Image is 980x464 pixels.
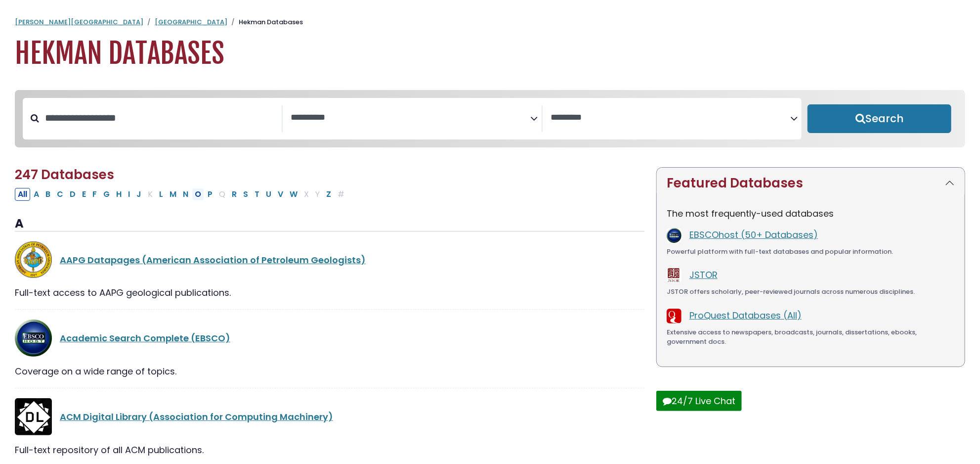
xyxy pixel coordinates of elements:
p: The most frequently-used databases [667,207,955,220]
span: 247 Databases [15,166,114,184]
nav: breadcrumb [15,17,965,27]
a: Academic Search Complete (EBSCO) [60,332,230,344]
div: Powerful platform with full-text databases and popular information. [667,247,955,257]
a: [PERSON_NAME][GEOGRAPHIC_DATA] [15,17,143,27]
button: Filter Results N [180,188,191,201]
div: Coverage on a wide range of topics. [15,365,644,378]
button: Filter Results R [229,188,240,201]
button: Filter Results I [125,188,133,201]
a: EBSCOhost (50+ Databases) [689,229,818,241]
nav: Search filters [15,90,965,147]
button: Filter Results W [287,188,300,201]
button: Filter Results O [192,188,204,201]
button: Filter Results T [252,188,262,201]
div: Extensive access to newspapers, broadcasts, journals, dissertations, ebooks, government docs. [667,327,955,347]
button: Filter Results H [113,188,125,201]
button: Filter Results J [133,188,144,201]
button: Filter Results S [240,188,251,201]
a: JSTOR [689,269,718,281]
button: Filter Results A [31,188,42,201]
h3: A [15,217,644,232]
li: Hekman Databases [227,17,303,27]
button: Filter Results L [156,188,166,201]
a: [GEOGRAPHIC_DATA] [155,17,227,27]
button: Filter Results E [79,188,89,201]
button: Filter Results D [67,188,79,201]
button: Filter Results F [89,188,100,201]
textarea: Search [551,113,790,123]
button: 24/7 Live Chat [656,391,742,411]
div: Full-text access to AAPG geological publications. [15,286,644,299]
input: Search database by title or keyword [39,110,282,126]
button: Filter Results Z [323,188,334,201]
h1: Hekman Databases [15,37,965,70]
a: AAPG Datapages (American Association of Petroleum Geologists) [60,254,366,266]
button: Filter Results B [43,188,53,201]
div: Alpha-list to filter by first letter of database name [15,187,348,200]
button: Featured Databases [657,168,965,199]
button: Submit for Search Results [808,104,951,133]
a: ACM Digital Library (Association for Computing Machinery) [60,411,333,423]
textarea: Search [291,113,530,123]
a: ProQuest Databases (All) [689,309,802,322]
button: Filter Results U [263,188,274,201]
div: JSTOR offers scholarly, peer-reviewed journals across numerous disciplines. [667,287,955,297]
button: Filter Results C [54,188,66,201]
button: Filter Results V [275,188,286,201]
button: Filter Results M [167,188,179,201]
button: Filter Results G [100,188,113,201]
button: All [15,188,30,201]
div: Full-text repository of all ACM publications. [15,443,644,457]
button: Filter Results P [205,188,215,201]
